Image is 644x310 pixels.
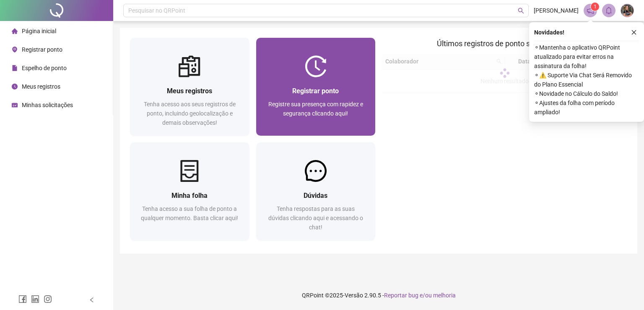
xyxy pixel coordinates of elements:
[167,87,212,95] span: Meus registros
[44,295,52,303] span: instagram
[12,47,18,53] span: environment
[144,101,236,126] span: Tenha acesso aos seus registros de ponto, incluindo geolocalização e demais observações!
[141,205,238,221] span: Tenha acesso a sua folha de ponto a qualquer momento. Basta clicar aqui!
[256,142,376,240] a: DúvidasTenha respostas para as suas dúvidas clicando aqui e acessando o chat!
[256,38,376,136] a: Registrar pontoRegistre sua presença com rapidez e segurança clicando aqui!
[534,71,639,89] span: ⚬ ⚠️ Suporte Via Chat Será Removido do Plano Essencial
[631,29,637,35] span: close
[89,297,95,303] span: left
[31,295,39,303] span: linkedin
[534,43,639,71] span: ⚬ Mantenha o aplicativo QRPoint atualizado para evitar erros na assinatura da folha!
[18,295,27,303] span: facebook
[22,65,67,71] span: Espelho de ponto
[534,28,564,37] span: Novidades !
[594,4,597,10] span: 1
[12,28,18,34] span: home
[384,292,456,299] span: Reportar bug e/ou melhoria
[22,102,73,108] span: Minhas solicitações
[22,83,60,90] span: Meus registros
[534,6,579,15] span: [PERSON_NAME]
[534,89,639,98] span: ⚬ Novidade no Cálculo do Saldo!
[304,192,327,200] span: Dúvidas
[12,102,18,108] span: schedule
[12,84,18,89] span: clock-circle
[437,39,572,48] span: Últimos registros de ponto sincronizados
[22,46,62,53] span: Registrar ponto
[534,98,639,117] span: ⚬ Ajustes da folha com período ampliado!
[621,4,634,17] img: 92065
[591,3,599,11] sup: 1
[130,142,249,240] a: Minha folhaTenha acesso a sua folha de ponto a qualquer momento. Basta clicar aqui!
[22,28,56,34] span: Página inicial
[12,65,18,71] span: file
[605,7,613,14] span: bell
[518,8,524,14] span: search
[171,192,208,200] span: Minha folha
[587,7,594,14] span: notification
[130,38,249,136] a: Meus registrosTenha acesso aos seus registros de ponto, incluindo geolocalização e demais observa...
[345,292,363,299] span: Versão
[292,87,339,95] span: Registrar ponto
[268,101,363,117] span: Registre sua presença com rapidez e segurança clicando aqui!
[113,281,644,310] footer: QRPoint © 2025 - 2.90.5 -
[268,205,363,231] span: Tenha respostas para as suas dúvidas clicando aqui e acessando o chat!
